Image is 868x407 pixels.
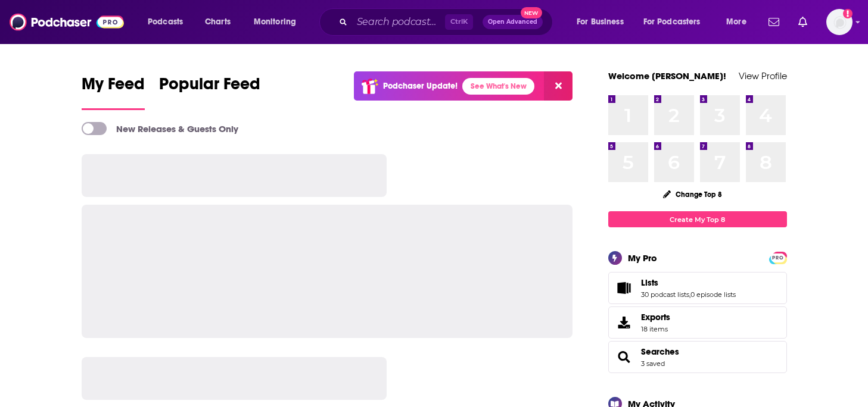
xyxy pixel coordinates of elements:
a: Show notifications dropdown [764,12,784,32]
a: Searches [641,346,679,357]
a: Lists [641,277,736,288]
a: Popular Feed [159,74,260,110]
span: My Feed [82,74,145,101]
button: Change Top 8 [656,187,730,202]
img: Podchaser - Follow, Share and Rate Podcasts [10,11,124,33]
span: Exports [641,312,670,323]
span: Searches [608,341,787,373]
span: Lists [641,277,658,288]
input: Search podcasts, credits, & more... [352,12,445,32]
button: open menu [718,12,761,32]
span: PRO [771,253,785,262]
button: Open AdvancedNew [483,15,543,29]
span: , [689,290,690,299]
div: Search podcasts, credits, & more... [331,8,564,36]
span: For Podcasters [643,14,701,30]
a: View Profile [739,70,787,82]
span: New [521,7,542,18]
a: See What's New [462,78,534,95]
a: New Releases & Guests Only [82,122,238,135]
a: Show notifications dropdown [794,12,812,32]
span: 18 items [641,325,670,333]
a: Lists [612,280,636,296]
span: Logged in as TaraKennedy [826,9,853,35]
a: 30 podcast lists [641,290,689,299]
button: open menu [139,12,198,32]
span: Monitoring [254,14,296,30]
button: open menu [245,12,312,32]
p: Podchaser Update! [383,81,458,91]
span: Exports [612,314,636,331]
span: For Business [577,14,624,30]
a: Searches [612,349,636,365]
a: Charts [197,12,238,32]
span: Ctrl K [445,14,473,30]
span: Charts [205,14,231,30]
img: User Profile [826,9,853,35]
span: Podcasts [148,14,183,30]
button: open menu [568,12,639,32]
span: Lists [608,272,787,304]
a: Exports [608,306,787,339]
button: Show profile menu [826,9,853,35]
span: Popular Feed [159,74,260,101]
a: Welcome [PERSON_NAME]! [608,70,726,82]
a: Create My Top 8 [608,211,787,227]
div: My Pro [628,252,657,264]
a: 3 saved [641,359,665,368]
a: My Feed [82,74,145,110]
button: open menu [636,12,718,32]
svg: Add a profile image [843,9,853,18]
span: More [726,14,746,30]
span: Open Advanced [488,19,537,25]
a: PRO [771,253,785,262]
a: 0 episode lists [690,290,736,299]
